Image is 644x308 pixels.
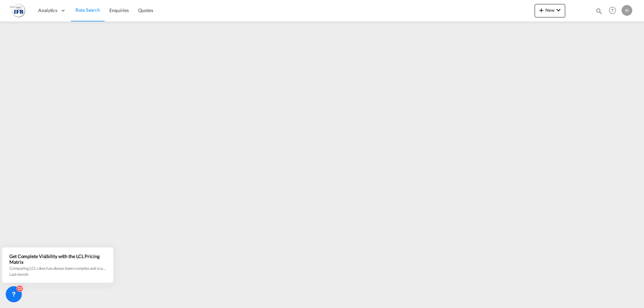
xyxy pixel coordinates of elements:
[535,4,565,17] button: icon-plus 400-fgNewicon-chevron-down
[607,5,618,16] span: Help
[38,7,57,14] span: Analytics
[595,7,603,17] div: icon-magnify
[10,3,25,18] img: de31bbe0256b11eebba44b54815f083d.png
[109,7,129,13] span: Enquiries
[595,7,603,15] md-icon: icon-magnify
[537,6,545,14] md-icon: icon-plus 400-fg
[554,6,562,14] md-icon: icon-chevron-down
[75,7,100,13] span: Rate Search
[622,5,632,16] div: N
[537,7,562,13] span: New
[607,5,622,17] div: Help
[138,7,153,13] span: Quotes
